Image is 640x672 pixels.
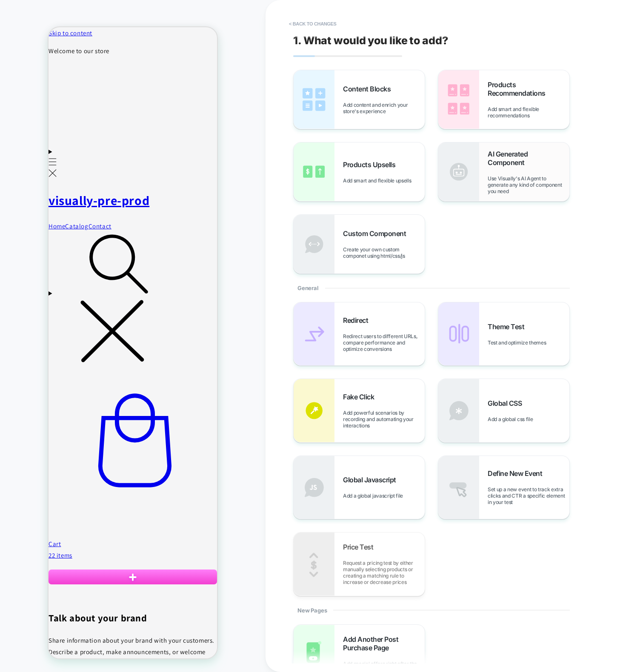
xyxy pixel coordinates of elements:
[488,399,526,407] span: Global CSS
[488,150,569,167] span: AI Generated Component
[285,17,341,31] button: < Back to changes
[40,195,63,203] a: Contact
[343,560,425,585] span: Request a pricing test by either manually selecting products or creating a matching rule to incre...
[343,393,378,401] span: Fake Click
[293,34,448,47] span: 1. What would you like to add?
[343,333,425,352] span: Redirect users to different URLs, compare performance and optimize conversions
[343,410,425,429] span: Add powerful scenarios by recording and automating your interactions
[488,469,546,478] span: Define New Event
[3,524,24,532] span: 2 items
[343,177,415,184] span: Add smart and flexible upsells
[488,416,537,422] span: Add a global css file
[488,80,569,97] span: Products Recommendations
[343,160,400,169] span: Products Upsells
[343,85,395,93] span: Content Blocks
[488,322,529,331] span: Theme Test
[488,486,569,505] span: Set up a new event to track extra clicks and CTR a specific element in your test
[343,229,410,238] span: Custom Component
[343,543,377,551] span: Price Test
[488,106,569,119] span: Add smart and flexible recommendations
[488,339,550,346] span: Test and optimize themes
[343,635,425,652] span: Add Another Post Purchase Page
[343,493,407,499] span: Add a global javascript file
[343,316,372,325] span: Redirect
[17,195,40,203] a: Catalog
[293,596,570,624] div: New Pages
[343,476,400,484] span: Global Javascript
[293,274,570,302] div: General
[343,102,425,114] span: Add content and enrich your store's experience
[343,246,425,259] span: Create your own custom componet using html/css/js
[488,175,569,194] span: Use Visually's AI Agent to generate any kind of component you need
